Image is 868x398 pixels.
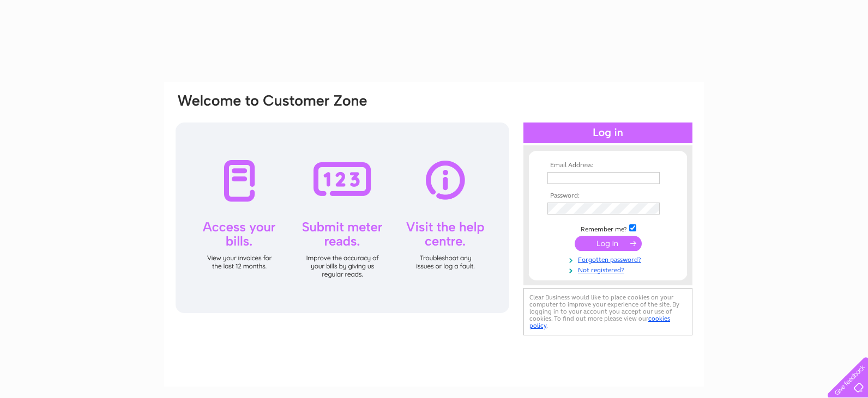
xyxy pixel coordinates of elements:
a: cookies policy [529,315,670,329]
a: Forgotten password? [547,254,671,264]
td: Remember me? [545,223,671,234]
div: Clear Business would like to place cookies on your computer to improve your experience of the sit... [523,288,692,335]
a: Not registered? [547,264,671,274]
th: Email Address: [545,162,671,169]
input: Submit [575,236,642,251]
th: Password: [545,192,671,200]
